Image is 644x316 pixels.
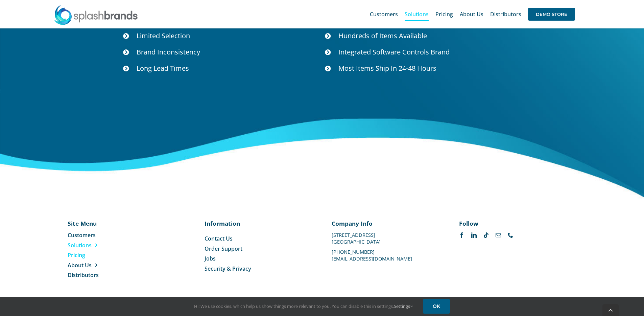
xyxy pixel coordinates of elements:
[459,232,464,238] a: facebook
[370,3,398,25] a: Customers
[205,265,251,272] span: Security & Privacy
[68,219,136,227] p: Site Menu
[205,219,312,227] p: Information
[205,235,312,272] nav: Menu
[194,303,413,309] span: Hi! We use cookies, which help us show things more relevant to you. You can disable this in setti...
[405,12,429,17] span: Solutions
[68,242,136,249] a: Solutions
[68,242,92,249] span: Solutions
[205,235,233,242] span: Contact Us
[423,299,450,314] a: OK
[370,12,398,17] span: Customers
[137,31,190,40] span: Limited Selection
[338,64,436,73] span: Most Items Ship In 24-48 Hours
[394,303,413,309] a: Settings
[205,255,216,262] span: Jobs
[68,231,136,239] a: Customers
[205,235,312,242] a: Contact Us
[508,232,513,238] a: phone
[490,3,521,25] a: Distributors
[68,251,136,259] a: Pricing
[137,64,189,73] span: Long Lead Times
[205,255,312,262] a: Jobs
[459,219,567,227] p: Follow
[205,265,312,272] a: Security & Privacy
[338,47,450,57] span: Integrated Software Controls Brand
[68,231,96,239] span: Customers
[68,271,136,279] a: Distributors
[205,245,312,252] a: Order Support
[370,3,575,25] nav: Main Menu Sticky
[490,12,521,17] span: Distributors
[54,5,138,25] img: SplashBrands.com Logo
[137,47,200,57] span: Brand Inconsistency
[435,3,453,25] a: Pricing
[496,232,501,238] a: mail
[483,232,489,238] a: tiktok
[528,3,575,25] a: DEMO STORE
[332,219,439,227] p: Company Info
[338,31,427,40] span: Hundreds of Items Available
[68,262,136,269] a: About Us
[435,12,453,17] span: Pricing
[471,232,477,238] a: linkedin
[68,231,136,279] nav: Menu
[68,262,92,269] span: About Us
[68,271,99,279] span: Distributors
[68,251,85,259] span: Pricing
[528,8,575,21] span: DEMO STORE
[205,245,242,252] span: Order Support
[460,12,483,17] span: About Us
